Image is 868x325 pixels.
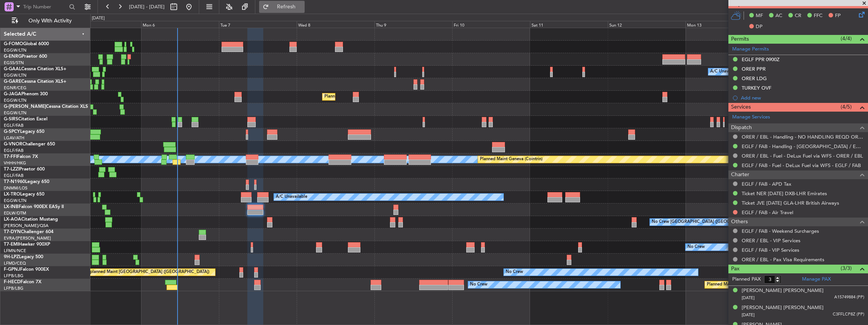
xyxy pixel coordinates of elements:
a: ORER / EBL - Fuel - DeLux Fuel via WFS - ORER / EBL [742,153,863,159]
button: Refresh [259,1,305,13]
div: A/C Unavailable [276,191,307,203]
a: LFPB/LBG [4,273,24,279]
a: EGGW/LTN [4,73,27,78]
span: T7-EMI [4,242,19,247]
div: Sun 12 [608,21,686,28]
a: Ticket NER [DATE] DXB-LHR Emirates [742,190,827,197]
div: Planned Maint [GEOGRAPHIC_DATA] ([GEOGRAPHIC_DATA]) [707,279,826,290]
a: LFMN/NCE [4,248,26,254]
div: Tue 7 [219,21,297,28]
a: T7-FFIFalcon 7X [4,155,38,159]
a: EGSS/STN [4,60,24,66]
div: ORER LDG [742,75,767,82]
span: Only With Activity [20,18,80,24]
a: G-VNORChallenger 650 [4,142,55,147]
a: LFPB/LBG [4,286,24,291]
span: LX-TRO [4,192,20,197]
a: G-[PERSON_NAME]Cessna Citation XLS [4,104,88,109]
span: 9H-LPZ [4,255,19,259]
div: No Crew [470,279,487,290]
span: CR [795,12,801,20]
a: ORER / EBL - Handling - NO HANDLING REQD ORER/EBL [742,134,864,140]
span: FP [835,12,841,20]
a: VHHH/HKG [4,160,26,166]
span: (3/3) [841,264,852,272]
a: EGGW/LTN [4,98,27,103]
span: AC [775,12,782,20]
a: EGLF/FAB [4,123,24,128]
span: Services [731,103,751,112]
span: Dispatch [731,123,752,132]
a: EGLF / FAB - Air Travel [742,209,793,216]
a: LX-TROLegacy 650 [4,192,44,197]
span: [DATE] [742,295,755,301]
a: [PERSON_NAME]/QSA [4,223,49,229]
a: G-SPCYLegacy 650 [4,129,44,134]
a: EGGW/LTN [4,198,27,204]
div: [PERSON_NAME] [PERSON_NAME] [742,304,824,312]
span: T7-FFI [4,155,17,159]
span: LX-INB [4,205,19,209]
span: [DATE] - [DATE] [129,3,165,10]
span: T7-DYN [4,230,21,234]
div: Mon 6 [141,21,219,28]
span: T7-N1960 [4,180,25,184]
span: G-SPCY [4,129,20,134]
div: No Crew [506,267,523,278]
span: G-SIRS [4,117,18,121]
a: ORER / EBL - Pax Visa Requirements [742,256,824,263]
a: 9H-LPZLegacy 500 [4,255,43,259]
a: Manage Services [732,114,770,121]
div: A/C Unavailable [710,66,742,77]
span: LX-AOA [4,217,21,222]
div: Sun 5 [63,21,141,28]
span: [DATE] [742,312,755,318]
span: Pax [731,265,739,273]
a: Manage Permits [732,46,769,53]
div: [PERSON_NAME] [PERSON_NAME] [742,287,824,295]
span: (4/5) [841,103,852,111]
a: EGLF / FAB - Fuel - DeLux Fuel via WFS - EGLF / FAB [742,162,861,169]
a: G-GARECessna Citation XLS+ [4,79,66,84]
a: EGNR/CEG [4,85,27,91]
span: G-FOMO [4,42,23,46]
div: Unplanned Maint [GEOGRAPHIC_DATA] ([GEOGRAPHIC_DATA]) [85,267,209,278]
a: DNMM/LOS [4,185,27,191]
div: EGLF PPR 0900Z [742,56,780,63]
a: LGAV/ATH [4,135,24,141]
div: Wed 8 [297,21,374,28]
a: G-GAALCessna Citation XLS+ [4,67,66,71]
div: TURKEY OVF [742,85,771,91]
div: Fri 10 [452,21,530,28]
div: Thu 9 [374,21,452,28]
a: T7-N1960Legacy 650 [4,180,49,184]
a: ORER / EBL - VIP Services [742,237,800,244]
div: Planned Maint Geneva (Cointrin) [480,154,542,165]
span: F-GPNJ [4,267,20,272]
span: C3FFLCP8Z (PP) [833,311,864,318]
div: [DATE] [92,15,105,22]
a: EGGW/LTN [4,110,27,116]
a: LFMD/CEQ [4,260,26,266]
a: EGLF/FAB [4,148,24,153]
span: G-GARE [4,79,21,84]
input: Trip Number [23,1,67,13]
span: G-ENRG [4,54,22,59]
div: ORER PPR [742,66,766,72]
span: G-VNOR [4,142,22,147]
a: EGGW/LTN [4,47,27,53]
a: LX-INBFalcon 900EX EASy II [4,205,64,209]
a: F-HECDFalcon 7X [4,280,41,284]
a: Ticket JVE [DATE] GLA-LHR British Airways [742,200,839,206]
span: G-GAAL [4,67,21,71]
span: Refresh [270,4,302,9]
span: A15749884 (PP) [834,294,864,301]
button: Only With Activity [8,15,82,27]
span: T7-LZZI [4,167,19,172]
div: Planned Maint [GEOGRAPHIC_DATA] ([GEOGRAPHIC_DATA]) [324,91,444,103]
div: Mon 13 [686,21,763,28]
span: FFC [814,12,822,20]
a: EDLW/DTM [4,210,26,216]
a: G-SIRSCitation Excel [4,117,47,121]
div: No Crew [687,241,705,253]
